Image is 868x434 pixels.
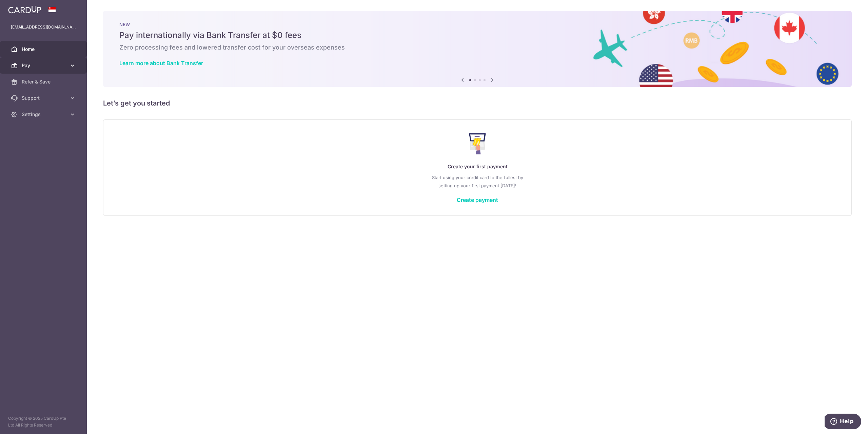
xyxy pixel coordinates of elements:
[103,98,852,109] h5: Let’s get you started
[825,414,861,431] iframe: Opens a widget where you can find more information
[8,5,41,14] img: CardUp
[119,30,835,41] h5: Pay internationally via Bank Transfer at $0 fees
[457,196,498,203] a: Create payment
[469,133,486,154] img: Make Payment
[22,111,66,118] span: Settings
[22,95,66,101] span: Support
[119,22,835,27] p: NEW
[117,173,838,190] p: Start using your credit card to the fullest by setting up your first payment [DATE]!
[22,46,66,53] span: Home
[22,78,66,85] span: Refer & Save
[119,60,203,67] a: Learn more about Bank Transfer
[103,11,852,87] img: Bank transfer banner
[22,62,66,69] span: Pay
[119,43,835,52] h6: Zero processing fees and lowered transfer cost for your overseas expenses
[117,163,838,171] p: Create your first payment
[11,24,76,31] p: [EMAIL_ADDRESS][DOMAIN_NAME]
